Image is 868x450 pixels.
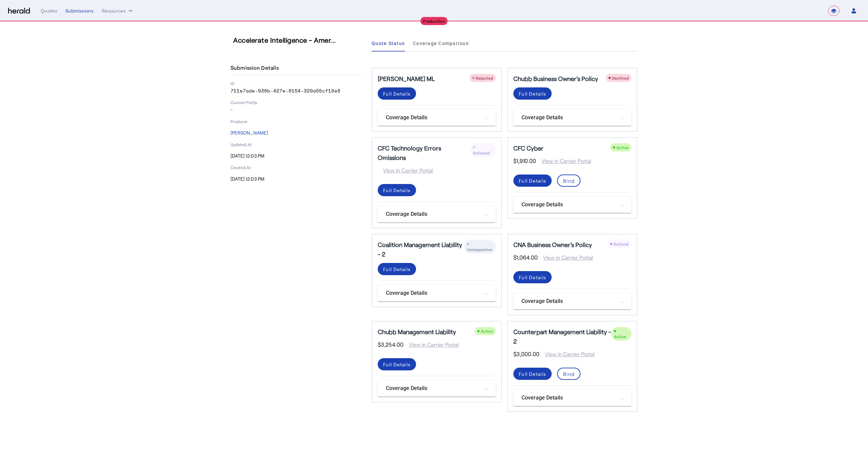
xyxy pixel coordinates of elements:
[231,106,363,113] p: -
[513,240,592,249] h5: CNA Business Owner's Policy
[413,35,469,52] a: Coverage Comparison
[383,187,411,194] div: Full Details
[467,247,492,252] span: Unresponsive
[403,341,459,349] span: View in Carrier Portal
[231,176,363,182] p: [DATE] 12:03 PM
[378,358,416,370] button: Full Details
[231,81,363,86] p: ID
[521,394,615,402] mat-panel-title: Coverage Details
[102,7,134,14] button: Resources dropdown menu
[539,350,595,358] span: View in Carrier Portal
[383,266,411,273] div: Full Details
[563,370,574,377] div: Bind
[473,150,490,155] span: Referred
[231,100,363,105] p: Custom Fields
[557,175,580,187] button: Bind
[481,329,493,333] span: Active
[386,384,479,392] mat-panel-title: Coverage Details
[378,263,416,275] button: Full Details
[616,145,629,150] span: Active
[519,90,546,97] div: Full Details
[513,271,552,283] button: Full Details
[378,109,496,126] mat-expansion-panel-header: Coverage Details
[372,35,405,52] a: Quote Status
[513,175,552,187] button: Full Details
[521,297,615,305] mat-panel-title: Coverage Details
[231,152,363,159] p: [DATE] 12:03 PM
[519,370,546,377] div: Full Details
[378,380,496,396] mat-expansion-panel-header: Coverage Details
[563,177,574,184] div: Bind
[231,142,363,147] p: Updated At
[536,157,591,165] span: View in Carrier Portal
[231,64,281,72] h4: Submission Details
[378,327,456,336] h5: Chubb Management Liability
[476,76,493,80] span: Rejected
[386,114,479,122] mat-panel-title: Coverage Details
[513,327,611,346] h5: Counterpart Management Liability - 2
[378,184,416,196] button: Full Details
[231,129,363,136] p: [PERSON_NAME]
[521,201,615,209] mat-panel-title: Coverage Details
[513,350,539,358] span: $3,000.00
[513,390,631,406] mat-expansion-panel-header: Coverage Details
[513,109,631,126] mat-expansion-panel-header: Coverage Details
[513,143,544,153] h5: CFC Cyber
[233,35,366,45] h3: Accelerate Intelligence - Amer...
[378,240,464,259] h5: Coalition Management Liability - 2
[378,341,403,349] span: $3,254.00
[231,87,363,94] p: 711e7ade-936b-427e-8154-320a55cf18e8
[513,74,598,83] h5: Chubb Business Owner's Policy
[521,114,615,122] mat-panel-title: Coverage Details
[378,285,496,301] mat-expansion-panel-header: Coverage Details
[378,87,416,100] button: Full Details
[519,177,546,184] div: Full Details
[378,166,433,175] span: View in Carrier Portal
[372,41,405,46] span: Quote Status
[513,253,538,262] span: $1,064.00
[378,206,496,222] mat-expansion-panel-header: Coverage Details
[513,368,552,380] button: Full Details
[557,368,580,380] button: Bind
[513,87,552,100] button: Full Details
[65,7,94,14] div: Submissions
[420,17,448,25] div: Production
[614,242,629,246] span: Referral
[231,165,363,170] p: Created At
[513,293,631,309] mat-expansion-panel-header: Coverage Details
[513,197,631,213] mat-expansion-panel-header: Coverage Details
[519,274,546,281] div: Full Details
[538,253,593,262] span: View in Carrier Portal
[383,361,411,368] div: Full Details
[386,289,479,297] mat-panel-title: Coverage Details
[413,41,469,46] span: Coverage Comparison
[386,210,479,218] mat-panel-title: Coverage Details
[8,8,30,14] img: Herald Logo
[231,119,363,124] p: Producer
[612,76,629,80] span: Declined
[41,7,57,14] div: Quotes
[383,90,411,97] div: Full Details
[513,157,536,165] span: $1,910.00
[614,334,626,339] span: Active
[378,143,470,162] h5: CFC Technology Errors Omissions
[378,74,435,83] h5: [PERSON_NAME] ML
